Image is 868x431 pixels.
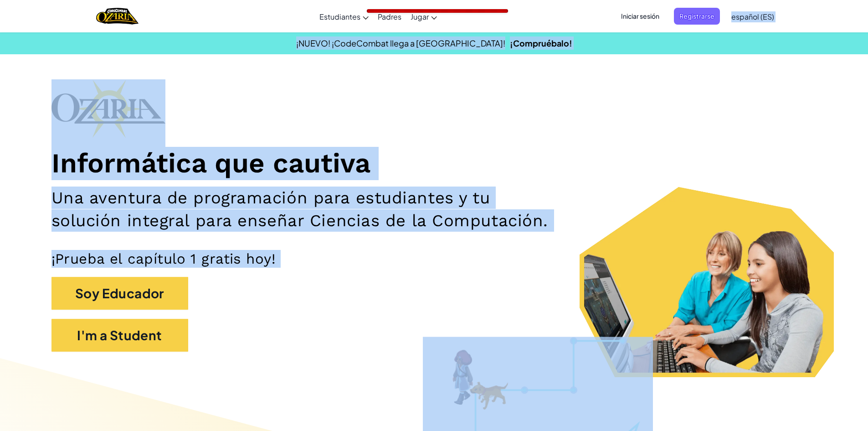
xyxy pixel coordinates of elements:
span: español (ES) [731,12,774,21]
img: Ozaria branding logo [51,79,165,138]
span: Jugar [411,12,429,21]
button: I'm a Student [51,319,188,352]
span: ¡NUEVO! ¡CodeCombat llega a [GEOGRAPHIC_DATA]! [296,38,505,48]
a: Padres [373,4,406,29]
p: ¡Prueba el capítulo 1 gratis hoy! [51,250,817,268]
button: Iniciar sesión [616,8,665,25]
h1: Informática que cautiva [51,147,817,180]
a: Estudiantes [315,4,373,29]
button: Soy Educador [51,277,188,310]
button: Registrarse [674,8,720,25]
span: Estudiantes [319,12,360,21]
a: ¡Compruébalo! [510,38,572,48]
a: español (ES) [727,4,779,29]
a: Jugar [406,4,442,29]
a: Ozaria by CodeCombat logo [96,7,139,26]
img: Home [96,7,139,26]
h2: Una aventura de programación para estudiantes y tu solución integral para enseñar Ciencias de la ... [51,187,565,232]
